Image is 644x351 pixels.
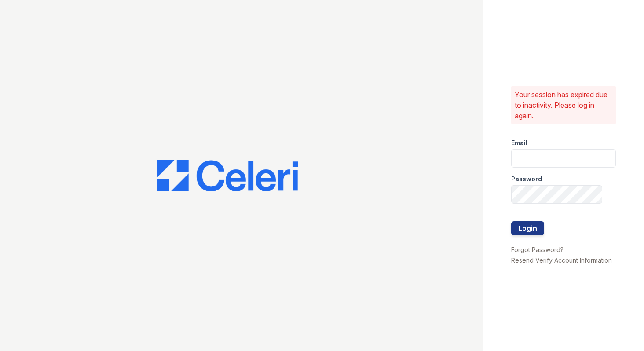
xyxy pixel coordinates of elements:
label: Email [511,139,527,147]
a: Forgot Password? [511,246,563,253]
label: Password [511,175,542,183]
img: CE_Logo_Blue-a8612792a0a2168367f1c8372b55b34899dd931a85d93a1a3d3e32e68fde9ad4.png [157,160,298,191]
a: Resend Verify Account Information [511,256,612,264]
p: Your session has expired due to inactivity. Please log in again. [515,89,612,121]
button: Login [511,221,544,235]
